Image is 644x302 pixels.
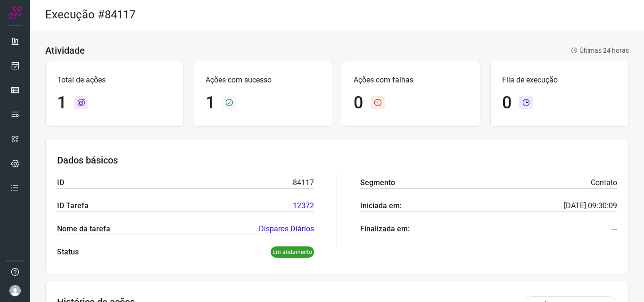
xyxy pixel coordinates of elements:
[354,74,469,86] p: Ações com falhas
[206,74,321,86] p: Ações com sucesso
[611,223,617,235] p: ---
[271,246,314,258] p: Em andamento
[571,46,629,56] p: Últimas 24 horas
[360,177,395,188] p: Segmento
[57,155,617,166] h3: Dados básicos
[293,200,314,212] a: 12372
[45,8,135,22] h2: Execução #84117
[57,177,64,188] p: ID
[57,246,79,258] p: Status
[360,200,402,212] p: Iniciada em:
[45,45,85,56] h3: Atividade
[293,177,314,188] p: 84117
[8,6,22,20] img: Logo
[259,223,314,235] a: Disparos Diários
[591,177,617,188] p: Contato
[354,93,363,113] h1: 0
[502,74,617,86] p: Fila de execução
[564,200,617,212] p: [DATE] 09:30:09
[57,74,172,86] p: Total de ações
[502,93,512,113] h1: 0
[57,223,110,235] p: Nome da tarefa
[360,223,410,235] p: Finalizada em:
[206,93,215,113] h1: 1
[9,285,21,296] img: avatar-user-boy.jpg
[57,200,89,212] p: ID Tarefa
[57,93,66,113] h1: 1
